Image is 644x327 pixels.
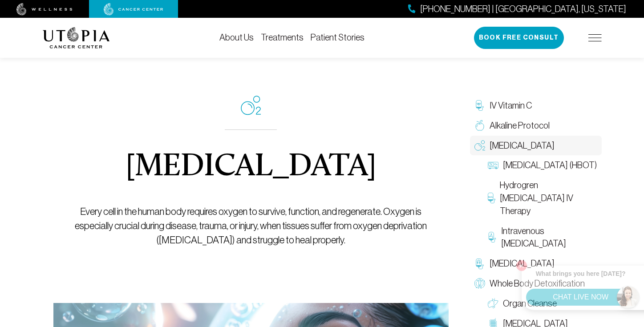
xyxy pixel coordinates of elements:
img: IV Vitamin C [474,100,485,111]
img: Organ Cleanse [488,298,498,309]
a: About Us [219,32,254,42]
a: Organ Cleanse [483,294,602,314]
span: IV Vitamin C [490,99,532,112]
img: Chelation Therapy [474,258,485,269]
a: [PHONE_NUMBER] | [GEOGRAPHIC_DATA], [US_STATE] [408,3,626,16]
a: IV Vitamin C [470,96,602,116]
img: Hydrogren Peroxide IV Therapy [488,193,495,203]
img: cancer center [104,3,163,16]
span: [PHONE_NUMBER] | [GEOGRAPHIC_DATA], [US_STATE] [420,3,626,16]
img: Oxygen Therapy [474,140,485,151]
img: icon-hamburger [588,34,602,41]
a: Intravenous [MEDICAL_DATA] [483,221,602,254]
a: [MEDICAL_DATA] [470,254,602,274]
span: [MEDICAL_DATA] [490,139,555,152]
a: Alkaline Protocol [470,116,602,136]
a: [MEDICAL_DATA] (HBOT) [483,155,602,175]
span: [MEDICAL_DATA] (HBOT) [503,159,597,172]
a: Treatments [261,32,304,42]
a: Hydrogren [MEDICAL_DATA] IV Therapy [483,175,602,221]
span: Intravenous [MEDICAL_DATA] [501,225,597,250]
span: Whole Body Detoxification [490,277,585,290]
a: [MEDICAL_DATA] [470,136,602,156]
span: Hydrogren [MEDICAL_DATA] IV Therapy [500,179,597,217]
button: Book Free Consult [474,27,564,49]
img: Hyperbaric Oxygen Therapy (HBOT) [488,160,498,171]
img: logo [43,27,110,48]
img: wellness [16,3,73,16]
span: [MEDICAL_DATA] [490,257,555,270]
h1: [MEDICAL_DATA] [126,151,376,183]
a: Patient Stories [311,32,365,42]
span: Organ Cleanse [503,297,557,310]
img: Whole Body Detoxification [474,278,485,289]
img: Intravenous Ozone Therapy [488,232,497,242]
img: icon [241,96,261,115]
span: Alkaline Protocol [490,119,550,132]
a: Whole Body Detoxification [470,274,602,294]
p: Every cell in the human body requires oxygen to survive, function, and regenerate. Oxygen is espe... [73,205,428,247]
img: Alkaline Protocol [474,120,485,131]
